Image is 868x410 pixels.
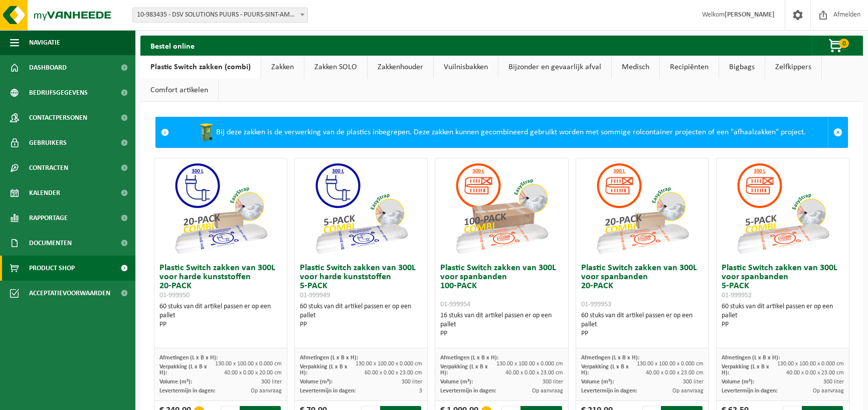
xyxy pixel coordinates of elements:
span: 300 liter [402,379,422,385]
span: Acceptatievoorwaarden [29,281,110,306]
span: 40.00 x 0.00 x 23.00 cm [505,370,563,376]
a: Zakken SOLO [304,56,367,79]
span: Op aanvraag [532,388,563,394]
span: Volume (m³): [722,379,754,385]
h3: Plastic Switch zakken van 300L voor harde kunststoffen 20-PACK [159,264,282,300]
div: 16 stuks van dit artikel passen er op een pallet [440,311,563,338]
span: Levertermijn in dagen: [581,388,637,394]
span: Levertermijn in dagen: [722,388,777,394]
div: PP [581,329,704,338]
span: 3 [419,388,422,394]
div: 60 stuks van dit artikel passen er op een pallet [581,311,704,338]
span: Rapportage [29,206,68,231]
span: Verpakking (L x B x H): [159,364,207,376]
span: Op aanvraag [251,388,282,394]
a: Vuilnisbakken [434,56,498,79]
span: Volume (m³): [581,379,614,385]
strong: [PERSON_NAME] [725,11,775,19]
span: 10-983435 - DSV SOLUTIONS PUURS - PUURS-SINT-AMANDS [132,8,308,23]
span: 300 liter [683,379,704,385]
a: Recipiënten [660,56,719,79]
h3: Plastic Switch zakken van 300L voor spanbanden 100-PACK [440,264,563,309]
span: Volume (m³): [159,379,192,385]
span: 01-999950 [159,292,190,299]
span: 10-983435 - DSV SOLUTIONS PUURS - PUURS-SINT-AMANDS [133,8,307,22]
span: 40.00 x 0.00 x 23.00 cm [646,370,704,376]
button: 0 [812,36,862,56]
span: Verpakking (L x B x H): [722,364,769,376]
a: Bigbags [719,56,765,79]
div: PP [300,320,422,329]
span: Levertermijn in dagen: [440,388,496,394]
span: Contactpersonen [29,105,87,130]
span: 01-999954 [440,301,470,308]
div: Bij deze zakken is de verwerking van de plastics inbegrepen. Deze zakken kunnen gecombineerd gebr... [174,117,828,147]
span: Volume (m³): [440,379,473,385]
img: 01-999952 [733,158,833,259]
img: 01-999950 [170,158,271,259]
a: Zakken [261,56,304,79]
span: 300 liter [543,379,563,385]
span: Verpakking (L x B x H): [581,364,629,376]
span: Verpakking (L x B x H): [440,364,488,376]
span: 130.00 x 100.00 x 0.000 cm [215,361,282,367]
h3: Plastic Switch zakken van 300L voor harde kunststoffen 5-PACK [300,264,422,300]
span: 01-999953 [581,301,611,308]
span: Product Shop [29,256,75,281]
a: Bijzonder en gevaarlijk afval [498,56,611,79]
span: 0 [839,39,849,48]
span: Levertermijn in dagen: [159,388,215,394]
span: 300 liter [823,379,844,385]
span: 130.00 x 100.00 x 0.000 cm [356,361,422,367]
span: Kalender [29,180,60,206]
h3: Plastic Switch zakken van 300L voor spanbanden 5-PACK [722,264,844,300]
span: Bedrijfsgegevens [29,80,88,105]
span: 130.00 x 100.00 x 0.000 cm [777,361,844,367]
div: PP [722,320,844,329]
h2: Bestel online [140,36,205,55]
div: 60 stuks van dit artikel passen er op een pallet [159,302,282,329]
span: 40.00 x 0.00 x 20.00 cm [224,370,282,376]
img: 01-999949 [311,158,411,259]
span: Navigatie [29,30,60,55]
span: 130.00 x 100.00 x 0.000 cm [496,361,563,367]
span: 01-999952 [722,292,752,299]
div: 60 stuks van dit artikel passen er op een pallet [722,302,844,329]
span: Volume (m³): [300,379,332,385]
h3: Plastic Switch zakken van 300L voor spanbanden 20-PACK [581,264,704,309]
span: Afmetingen (L x B x H): [581,355,639,361]
img: 01-999954 [451,158,552,259]
span: 40.00 x 0.00 x 23.00 cm [786,370,844,376]
span: Dashboard [29,55,67,80]
img: WB-0240-HPE-GN-50.png [196,122,216,142]
span: Afmetingen (L x B x H): [300,355,358,361]
span: Documenten [29,231,72,256]
span: Gebruikers [29,130,67,155]
a: Zakkenhouder [368,56,433,79]
div: PP [440,329,563,338]
span: Op aanvraag [813,388,844,394]
a: Zelfkippers [765,56,821,79]
span: 130.00 x 100.00 x 0.000 cm [637,361,704,367]
span: Contracten [29,155,68,180]
a: Plastic Switch zakken (combi) [140,56,261,79]
div: 60 stuks van dit artikel passen er op een pallet [300,302,422,329]
span: Verpakking (L x B x H): [300,364,348,376]
div: PP [159,320,282,329]
span: Afmetingen (L x B x H): [722,355,780,361]
a: Medisch [612,56,659,79]
span: Afmetingen (L x B x H): [440,355,498,361]
img: 01-999953 [592,158,692,259]
a: Sluit melding [828,117,847,147]
span: 300 liter [261,379,282,385]
span: Op aanvraag [672,388,704,394]
span: Afmetingen (L x B x H): [159,355,218,361]
span: Levertermijn in dagen: [300,388,356,394]
span: 01-999949 [300,292,330,299]
span: 60.00 x 0.00 x 23.00 cm [365,370,422,376]
a: Comfort artikelen [140,79,218,102]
